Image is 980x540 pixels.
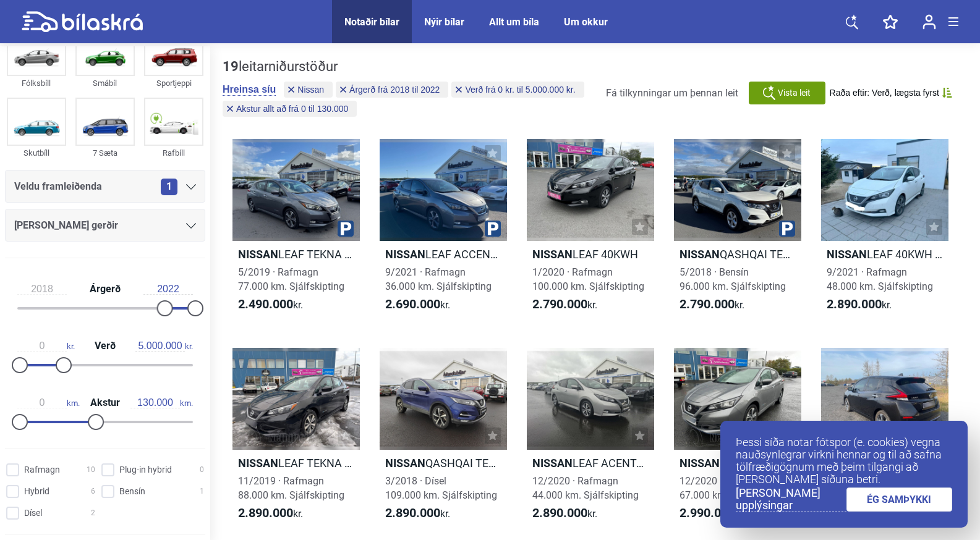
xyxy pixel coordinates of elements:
b: Nissan [238,248,278,261]
span: Nissan [297,85,324,94]
b: Nissan [385,248,425,261]
div: Rafbíll [144,146,203,160]
a: NissanLEAF TEKNA 62 KWH11/2019 · Rafmagn88.000 km. Sjálfskipting2.890.000kr. [232,348,360,532]
span: kr. [135,340,193,352]
b: Nissan [238,457,278,470]
b: 2.790.000 [532,297,587,311]
span: Veldu framleiðenda [14,178,102,195]
span: kr. [238,506,303,521]
b: Nissan [680,248,720,261]
h2: LEAF 62KWH [674,456,801,470]
span: 2 [91,507,95,520]
a: ÉG SAMÞYKKI [846,487,953,512]
img: parking.png [338,221,354,237]
div: Smábíl [75,76,135,90]
a: NissanQASHQAI TEKNA5/2018 · Bensín96.000 km. Sjálfskipting2.790.000kr. [674,139,801,323]
a: NissanLEAF 62KWH12/2020 · Rafmagn67.000 km. Sjálfskipting2.990.000kr. [674,348,801,532]
span: 5/2019 · Rafmagn 77.000 km. Sjálfskipting [238,266,344,292]
a: NissanLEAF ACCENTA 40KWH9/2021 · Rafmagn36.000 km. Sjálfskipting2.690.000kr. [380,139,507,323]
span: kr. [17,340,75,352]
h2: QASHQAI TEKNA [674,247,801,261]
button: Hreinsa síu [223,83,276,96]
div: leitarniðurstöður [223,59,587,75]
span: Akstur [87,398,123,408]
b: Nissan [532,248,573,261]
span: 11/2019 · Rafmagn 88.000 km. Sjálfskipting [238,475,344,501]
div: Sportjeppi [144,76,203,90]
img: parking.png [485,221,501,237]
span: Raða eftir: Verð, lægsta fyrst [830,88,939,98]
a: Allt um bíla [489,16,539,28]
a: NissanLEAF 40KWH1/2020 · Rafmagn100.000 km. Sjálfskipting2.790.000kr. [527,139,654,323]
button: Árgerð frá 2018 til 2022 [336,82,448,98]
b: 2.690.000 [385,297,440,311]
img: user-login.svg [922,14,936,30]
span: Árgerð [87,284,124,294]
b: 2.490.000 [238,297,293,311]
button: Raða eftir: Verð, lægsta fyrst [830,88,952,98]
span: Akstur allt að frá 0 til 130.000 [236,104,348,113]
div: 7 Sæta [75,146,135,160]
button: Akstur allt að frá 0 til 130.000 [223,101,357,117]
div: Fólksbíll [7,76,66,90]
span: 9/2021 · Rafmagn 48.000 km. Sjálfskipting [827,266,933,292]
h2: QASHQAI TEKNA SJÁLFSKIPTUR [380,456,507,470]
span: 5/2018 · Bensín 96.000 km. Sjálfskipting [680,266,786,292]
span: kr. [385,297,450,312]
span: 6 [91,485,95,498]
b: 19 [223,59,239,74]
button: Verð frá 0 kr. til 5.000.000 kr. [451,82,584,98]
span: kr. [532,297,597,312]
span: Vista leit [778,86,811,99]
b: 2.790.000 [680,297,735,311]
a: NissanLEAF ACENTA 40KWH12/2020 · Rafmagn44.000 km. Sjálfskipting2.890.000kr. [527,348,654,532]
span: kr. [385,506,450,521]
a: NissanLEAF 40KWH TEKNA11/2021 · Rafmagn2.000 km. Sjálfskipting3.500.000kr. [821,348,948,532]
span: Plug-in hybrid [119,463,172,476]
a: Nýir bílar [424,16,464,28]
span: Árgerð frá 2018 til 2022 [349,85,440,94]
img: parking.png [779,221,795,237]
b: Nissan [680,457,720,470]
span: kr. [827,297,892,312]
span: 9/2021 · Rafmagn 36.000 km. Sjálfskipting [385,266,492,292]
span: Verð frá 0 kr. til 5.000.000 kr. [465,85,575,94]
span: [PERSON_NAME] gerðir [14,217,118,234]
b: Nissan [827,248,867,261]
span: 1 [161,179,177,195]
a: NissanLEAF TEKNA 40KWH5/2019 · Rafmagn77.000 km. Sjálfskipting2.490.000kr. [232,139,360,323]
span: 12/2020 · Rafmagn 67.000 km. Sjálfskipting [680,475,786,501]
span: Bensín [119,485,145,498]
a: NissanQASHQAI TEKNA SJÁLFSKIPTUR3/2018 · Dísel109.000 km. Sjálfskipting2.890.000kr. [380,348,507,532]
p: Þessi síða notar fótspor (e. cookies) vegna nauðsynlegrar virkni hennar og til að safna tölfræðig... [736,436,952,486]
button: Nissan [284,82,333,98]
b: 2.890.000 [238,505,293,520]
h2: LEAF ACCENTA 40KWH [380,247,507,261]
span: kr. [680,506,744,521]
a: Notaðir bílar [344,16,399,28]
span: 3/2018 · Dísel 109.000 km. Sjálfskipting [385,475,497,501]
span: km. [17,397,80,408]
b: 2.890.000 [532,505,587,520]
a: NissanLEAF 40KWH TEKNA9/2021 · Rafmagn48.000 km. Sjálfskipting2.890.000kr. [821,139,948,323]
b: 2.890.000 [385,505,440,520]
h2: LEAF 40KWH [527,247,654,261]
h2: LEAF ACENTA 40KWH [527,456,654,470]
b: 2.990.000 [680,505,735,520]
span: Verð [92,341,119,351]
span: kr. [238,297,303,312]
b: Nissan [385,457,425,470]
b: Nissan [532,457,573,470]
h2: LEAF TEKNA 40KWH [232,247,360,261]
a: Um okkur [564,16,608,28]
b: 2.890.000 [827,297,882,311]
span: 12/2020 · Rafmagn 44.000 km. Sjálfskipting [532,475,639,501]
h2: LEAF TEKNA 62 KWH [232,456,360,470]
span: 10 [87,463,95,476]
div: Skutbíll [7,146,66,160]
span: 1/2020 · Rafmagn 100.000 km. Sjálfskipting [532,266,644,292]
